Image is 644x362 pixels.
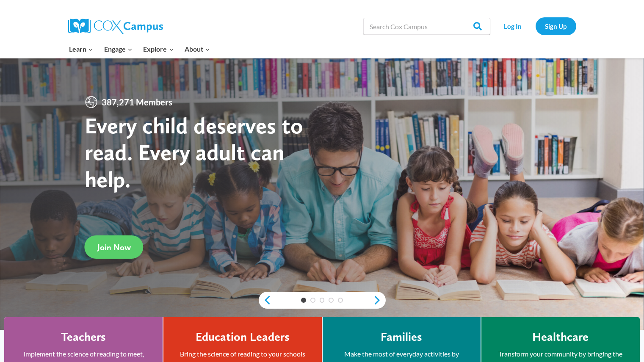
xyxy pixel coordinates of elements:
h4: Families [381,330,422,344]
a: Sign Up [536,17,576,35]
a: 4 [329,298,334,303]
a: next [373,295,386,305]
a: 3 [320,298,325,303]
span: 387,271 Members [98,95,176,109]
a: Join Now [85,235,144,259]
span: Explore [143,44,174,55]
img: Cox Campus [68,19,163,34]
a: Log In [495,17,531,35]
a: 2 [310,298,315,303]
span: Learn [69,44,93,55]
h4: Teachers [61,330,106,344]
input: Search Cox Campus [363,18,490,35]
h4: Healthcare [532,330,589,344]
nav: Primary Navigation [64,40,216,58]
a: 5 [338,298,343,303]
h4: Education Leaders [196,330,290,344]
nav: Secondary Navigation [495,17,576,35]
span: Engage [104,44,133,55]
span: About [185,44,210,55]
a: previous [259,295,271,305]
strong: Every child deserves to read. Every adult can help. [85,112,303,193]
a: 1 [301,298,306,303]
span: Join Now [97,242,131,252]
div: content slider buttons [259,292,386,309]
